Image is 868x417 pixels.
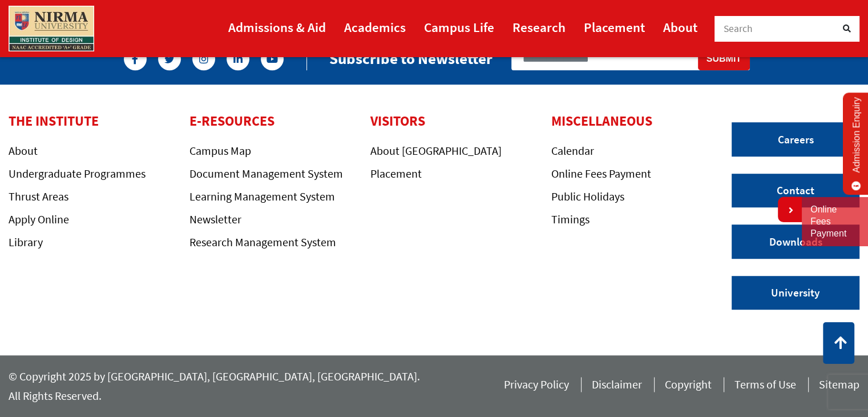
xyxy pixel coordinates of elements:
[584,14,645,40] a: Placement
[551,189,624,203] a: Public Holidays
[189,212,241,226] a: Newsletter
[329,49,492,68] h2: Subscribe to Newsletter
[512,14,566,40] a: Research
[344,14,406,40] a: Academics
[663,14,697,40] a: About
[551,212,590,226] a: Timings
[9,143,38,158] a: About
[732,174,859,208] a: Contact
[9,6,94,51] img: main_logo
[732,122,859,157] a: Careers
[189,166,343,181] a: Document Management System
[698,47,750,70] button: Submit
[370,143,502,158] a: About [GEOGRAPHIC_DATA]
[9,212,69,226] a: Apply Online
[9,189,68,203] a: Thrust Areas
[370,166,422,181] a: Placement
[665,377,712,396] a: Copyright
[189,143,251,158] a: Campus Map
[732,224,859,259] a: Downloads
[189,189,335,203] a: Learning Management System
[734,377,796,396] a: Terms of Use
[189,235,336,249] a: Research Management System
[551,166,651,181] a: Online Fees Payment
[819,377,859,396] a: Sitemap
[732,276,859,310] a: University
[9,166,146,181] a: Undergraduate Programmes
[810,204,859,239] a: Online Fees Payment
[504,377,569,396] a: Privacy Policy
[9,235,43,249] a: Library
[9,367,426,406] p: © Copyright 2025 by [GEOGRAPHIC_DATA], [GEOGRAPHIC_DATA], [GEOGRAPHIC_DATA]. All Rights Reserved.
[592,377,642,396] a: Disclaimer
[551,143,594,158] a: Calendar
[228,14,326,40] a: Admissions & Aid
[424,14,494,40] a: Campus Life
[724,22,753,35] span: Search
